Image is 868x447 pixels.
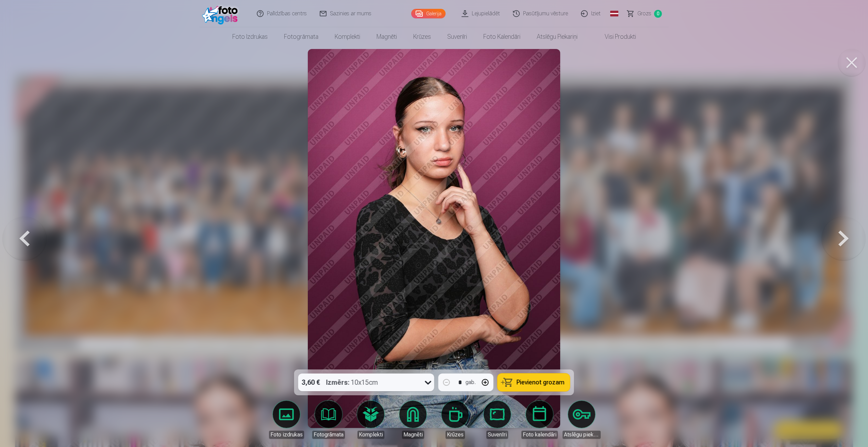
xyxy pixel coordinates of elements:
div: Magnēti [402,431,424,439]
a: Fotogrāmata [310,401,348,439]
a: Krūzes [436,401,474,439]
a: Suvenīri [478,401,516,439]
strong: Izmērs : [326,378,350,387]
div: Atslēgu piekariņi [563,431,601,439]
div: Foto izdrukas [269,431,304,439]
a: Foto kalendāri [475,27,529,46]
span: Pievienot grozam [517,379,565,385]
a: Atslēgu piekariņi [529,27,586,46]
div: Komplekti [357,431,384,439]
a: Foto izdrukas [267,401,305,439]
a: Suvenīri [439,27,475,46]
a: Fotogrāmata [276,27,327,46]
a: Komplekti [352,401,390,439]
img: /fa1 [202,3,241,24]
div: gab. [466,378,476,386]
a: Krūzes [405,27,439,46]
a: Atslēgu piekariņi [563,401,601,439]
a: Galerija [411,9,446,18]
a: Foto kalendāri [520,401,558,439]
div: Fotogrāmata [312,431,345,439]
span: 0 [654,10,662,18]
button: Pievienot grozam [498,374,570,391]
div: Suvenīri [486,431,508,439]
a: Visi produkti [586,27,644,46]
a: Foto izdrukas [224,27,276,46]
div: Foto kalendāri [521,431,558,439]
a: Magnēti [394,401,432,439]
div: 10x15cm [326,374,378,391]
div: 3,60 € [298,374,323,391]
a: Magnēti [368,27,405,46]
div: Krūzes [446,431,465,439]
span: Grozs [637,10,651,18]
a: Komplekti [327,27,368,46]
